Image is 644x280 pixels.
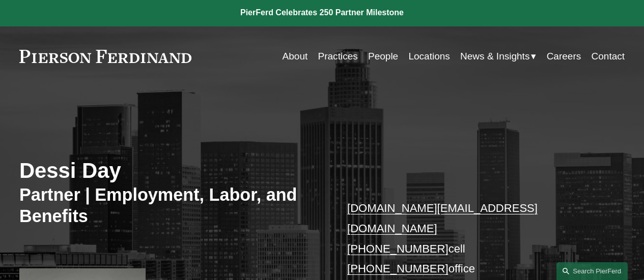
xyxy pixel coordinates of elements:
a: Practices [318,47,358,66]
span: News & Insights [460,48,529,65]
a: About [283,47,308,66]
a: Careers [547,47,581,66]
a: People [368,47,398,66]
h3: Partner | Employment, Labor, and Benefits [19,184,322,227]
a: [PHONE_NUMBER] [347,242,449,255]
a: Search this site [556,262,628,280]
h2: Dessi Day [19,158,322,184]
a: Contact [592,47,625,66]
a: [PHONE_NUMBER] [347,262,449,275]
a: Locations [408,47,450,66]
a: [DOMAIN_NAME][EMAIL_ADDRESS][DOMAIN_NAME] [347,202,538,235]
a: folder dropdown [460,47,536,66]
